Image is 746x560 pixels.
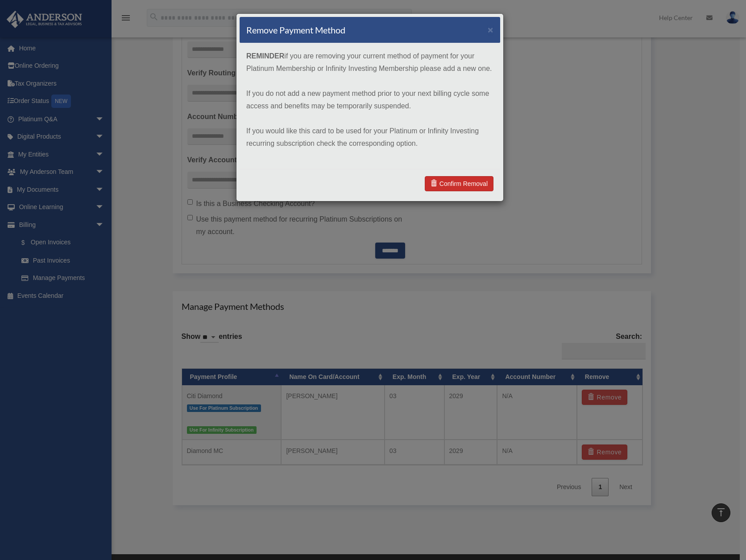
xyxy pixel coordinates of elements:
p: If you do not add a new payment method prior to your next billing cycle some access and benefits ... [246,87,493,112]
div: if you are removing your current method of payment for your Platinum Membership or Infinity Inves... [240,43,500,169]
a: Confirm Removal [425,176,493,191]
button: × [488,25,493,34]
h4: Remove Payment Method [246,24,345,36]
p: If you would like this card to be used for your Platinum or Infinity Investing recurring subscrip... [246,125,493,150]
strong: REMINDER [246,52,284,60]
